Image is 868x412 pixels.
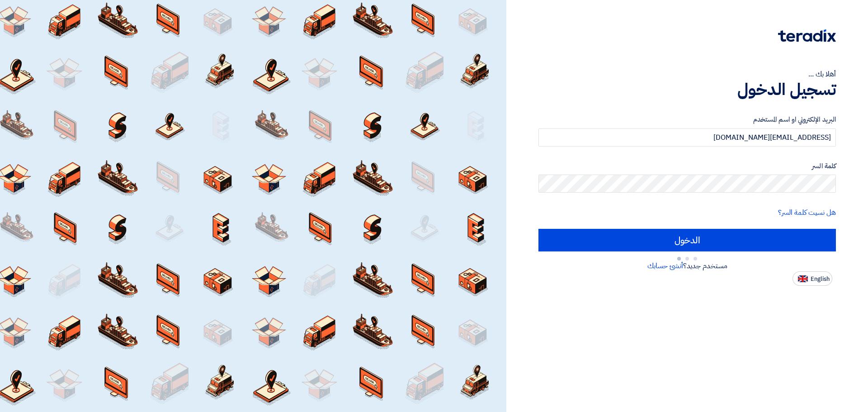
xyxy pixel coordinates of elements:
label: البريد الإلكتروني او اسم المستخدم [538,114,836,125]
div: مستخدم جديد؟ [538,260,836,271]
img: en-US.png [798,275,808,282]
input: أدخل بريد العمل الإلكتروني او اسم المستخدم الخاص بك ... [538,128,836,147]
button: English [793,271,832,286]
a: هل نسيت كلمة السر؟ [778,207,836,218]
a: أنشئ حسابك [647,260,683,271]
input: الدخول [538,229,836,251]
h1: تسجيل الدخول [538,80,836,99]
label: كلمة السر [538,161,836,171]
img: Teradix logo [778,29,836,42]
div: أهلا بك ... [538,69,836,80]
span: English [811,276,830,282]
